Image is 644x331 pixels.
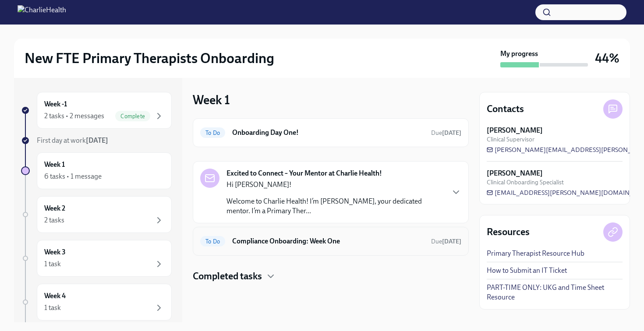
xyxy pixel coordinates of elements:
h6: Compliance Onboarding: Week One [232,236,424,246]
strong: [DATE] [442,238,461,245]
div: 1 task [44,259,61,269]
span: September 8th, 2025 10:00 [431,237,461,246]
h4: Contacts [487,102,524,116]
p: Hi [PERSON_NAME]! [226,180,444,190]
strong: [PERSON_NAME] [487,169,543,178]
span: Clinical Supervisor [487,135,534,144]
a: Primary Therapist Resource Hub [487,249,584,258]
span: Complete [115,113,150,120]
div: 2 tasks [44,215,64,225]
h6: Week 1 [44,160,65,169]
a: To DoOnboarding Day One!Due[DATE] [200,126,461,140]
span: To Do [200,238,225,245]
a: Week -12 tasks • 2 messagesComplete [21,92,172,129]
div: 1 task [44,303,61,313]
strong: [DATE] [86,136,108,144]
h6: Week 2 [44,204,65,213]
span: Clinical Onboarding Specialist [487,178,564,187]
div: 6 tasks • 1 message [44,172,102,181]
a: To DoCompliance Onboarding: Week OneDue[DATE] [200,234,461,248]
img: CharlieHealth [18,5,66,19]
span: To Do [200,130,225,136]
h3: 44% [595,50,619,66]
h4: Resources [487,225,530,239]
h3: Week 1 [193,92,230,108]
span: Due [431,129,461,137]
a: Week 16 tasks • 1 message [21,152,172,189]
p: Welcome to Charlie Health! I’m [PERSON_NAME], your dedicated mentor. I’m a Primary Ther... [226,197,444,216]
h4: Completed tasks [193,270,262,283]
h6: Onboarding Day One! [232,128,424,137]
span: First day at work [37,136,108,144]
a: PART-TIME ONLY: UKG and Time Sheet Resource [487,283,623,302]
h6: Week -1 [44,99,67,109]
span: Due [431,238,461,245]
strong: [DATE] [442,129,461,137]
a: How to Submit an IT Ticket [487,266,567,275]
a: Week 41 task [21,284,172,320]
a: Week 22 tasks [21,196,172,233]
h2: New FTE Primary Therapists Onboarding [25,49,274,67]
div: Completed tasks [193,270,469,283]
strong: Excited to Connect – Your Mentor at Charlie Health! [226,169,382,178]
div: 2 tasks • 2 messages [44,111,104,121]
a: First day at work[DATE] [21,136,172,145]
strong: [PERSON_NAME] [487,126,543,135]
strong: My progress [500,49,538,59]
a: Week 31 task [21,240,172,277]
span: September 4th, 2025 10:00 [431,129,461,137]
h6: Week 3 [44,247,66,257]
h6: Week 4 [44,291,66,301]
